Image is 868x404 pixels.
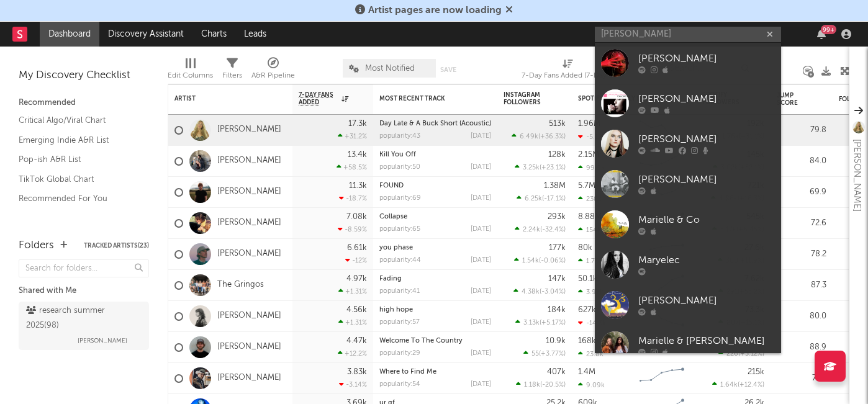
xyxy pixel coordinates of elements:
div: Filters [222,68,242,83]
span: +36.3 % [540,133,564,140]
span: 6.49k [520,133,538,140]
div: [PERSON_NAME] [638,132,775,147]
div: 215k [748,368,764,376]
div: 128k [548,151,566,159]
a: Collapse [379,213,407,220]
div: A&R Pipeline [251,68,295,83]
a: Maryelec [595,245,781,285]
span: -0.06 % [541,258,564,264]
div: Spotify Monthly Listeners [578,95,671,102]
div: Where to Find Me [379,369,491,375]
span: Dismiss [505,6,513,16]
div: Most Recent Track [379,95,472,102]
div: 79.8 [777,123,826,138]
div: 8.88M [578,213,602,221]
div: popularity: 57 [379,319,420,326]
span: 3.13k [523,320,540,326]
div: A&R Pipeline [251,53,295,89]
div: 11.3k [349,182,367,190]
div: 293k [548,213,566,221]
div: popularity: 69 [379,195,421,202]
div: 3.83k [347,368,367,376]
div: [DATE] [471,195,491,202]
div: -18.7 % [339,194,367,202]
div: Instagram Followers [504,91,547,106]
div: ( ) [517,194,566,202]
a: FOUND [379,182,404,189]
div: 80k [578,244,592,252]
a: [PERSON_NAME] [595,164,781,204]
a: Discovery Assistant [99,22,192,47]
div: 5.7M [578,182,595,190]
span: +5.12 % [740,351,762,357]
span: 2.24k [523,227,540,233]
a: The Gringos [217,280,264,290]
div: popularity: 54 [379,381,420,388]
a: TikTok Global Chart [19,173,137,186]
div: Folders [19,238,54,253]
div: 177k [549,244,566,252]
div: 6.61k [347,244,367,252]
div: 72.6 [777,216,826,231]
a: [PERSON_NAME] [217,187,281,197]
div: -12 % [345,256,367,264]
a: [PERSON_NAME] [595,43,781,83]
div: Maryelec [638,253,775,268]
div: popularity: 43 [379,133,420,140]
svg: Chart title [634,363,690,394]
span: 4.38k [522,289,540,295]
div: +1.31 % [338,287,367,295]
div: Marielle & [PERSON_NAME] [638,334,775,349]
span: -17.1 % [544,195,564,202]
div: 50.1k [578,275,597,283]
div: research summer 2025 ( 98 ) [26,303,138,333]
a: high hope [379,307,413,313]
input: Search for folders... [19,259,149,277]
div: [DATE] [471,257,491,264]
div: ( ) [513,287,566,295]
div: 17.3k [348,120,367,128]
div: Shared with Me [19,284,149,299]
div: 10.9k [546,337,566,345]
div: ( ) [515,318,566,326]
div: [DATE] [471,381,491,388]
span: -3.04 % [541,289,564,295]
div: Kill You Off [379,151,491,158]
a: you phase [379,245,413,251]
a: Fading [379,276,402,282]
span: -20.5 % [542,382,564,388]
a: [PERSON_NAME] [595,285,781,325]
button: Tracked Artists(23) [84,243,149,249]
div: 7.08k [346,213,367,221]
span: +23.1 % [541,164,564,171]
div: ( ) [516,380,566,388]
div: ( ) [718,349,764,357]
div: 7-Day Fans Added (7-Day Fans Added) [522,53,615,89]
div: 513k [549,120,566,128]
div: 69.9 [777,185,826,200]
div: popularity: 65 [379,226,420,233]
a: research summer 2025(98)[PERSON_NAME] [19,302,149,350]
a: Marielle & [PERSON_NAME] [595,325,781,366]
div: 80.0 [777,309,826,324]
span: 55 [531,351,539,357]
a: Day Late & A Buck Short (Acoustic) [379,120,491,127]
div: you phase [379,245,491,251]
div: Edit Columns [168,68,213,83]
a: [PERSON_NAME] [217,249,281,259]
div: 87.3 [777,278,826,293]
div: 75.1 [777,371,826,386]
span: 226 [726,351,738,357]
div: 2.15M [578,151,599,159]
div: 147k [548,275,566,283]
a: [PERSON_NAME] [217,373,281,384]
div: 9.09k [578,381,605,389]
span: -32.4 % [542,227,564,233]
a: [PERSON_NAME] [217,342,281,352]
div: 1.4M [578,368,595,376]
div: Fading [379,276,491,282]
div: [DATE] [471,164,491,171]
div: ( ) [523,349,566,357]
div: [PERSON_NAME] [638,52,775,66]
